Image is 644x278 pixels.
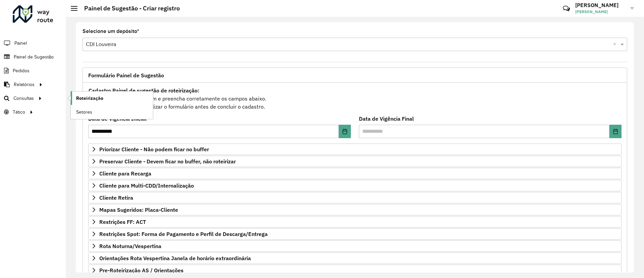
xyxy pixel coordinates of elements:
[83,27,139,35] label: Selecione um depósito
[99,195,133,200] span: Cliente Retira
[88,252,622,264] a: Orientações Rota Vespertina Janela de horário extraordinária
[77,5,180,12] h2: Painel de Sugestão - Criar registro
[88,228,622,240] a: Restrições Spot: Forma de Pagamento e Perfil de Descarga/Entrega
[13,67,30,74] span: Pedidos
[359,115,414,123] label: Data de Vigência Final
[71,91,153,105] a: Roteirização
[613,40,619,48] span: Clear all
[88,156,622,167] a: Preservar Cliente - Devem ficar no buffer, não roteirizar
[14,53,54,61] span: Painel de Sugestão
[99,231,268,237] span: Restrições Spot: Forma de Pagamento e Perfil de Descarga/Entrega
[88,204,622,215] a: Mapas Sugeridos: Placa-Cliente
[99,207,178,212] span: Mapas Sugeridos: Placa-Cliente
[575,9,626,15] span: [PERSON_NAME]
[88,73,164,78] span: Formulário Painel de Sugestão
[13,109,25,116] span: Tático
[609,125,622,138] button: Choose Date
[99,171,151,176] span: Cliente para Recarga
[76,95,103,102] span: Roteirização
[13,95,34,102] span: Consultas
[71,105,153,119] a: Setores
[88,265,622,276] a: Pre-Roteirização AS / Orientações
[575,2,626,8] h3: [PERSON_NAME]
[99,255,251,261] span: Orientações Rota Vespertina Janela de horário extraordinária
[88,180,622,191] a: Cliente para Multi-CDD/Internalização
[89,87,199,94] strong: Cadastro Painel de sugestão de roteirização:
[88,168,622,179] a: Cliente para Recarga
[99,183,194,188] span: Cliente para Multi-CDD/Internalização
[14,40,27,47] span: Painel
[88,192,622,203] a: Cliente Retira
[14,81,35,88] span: Relatórios
[88,216,622,228] a: Restrições FF: ACT
[88,144,622,155] a: Priorizar Cliente - Não podem ficar no buffer
[88,86,622,111] div: Informe a data de inicio, fim e preencha corretamente os campos abaixo. Ao final, você irá pré-vi...
[99,159,236,164] span: Preservar Cliente - Devem ficar no buffer, não roteirizar
[99,243,161,249] span: Rota Noturna/Vespertina
[99,219,146,225] span: Restrições FF: ACT
[339,125,351,138] button: Choose Date
[559,1,574,16] a: Contato Rápido
[99,147,209,152] span: Priorizar Cliente - Não podem ficar no buffer
[99,268,183,273] span: Pre-Roteirização AS / Orientações
[88,240,622,252] a: Rota Noturna/Vespertina
[76,109,92,116] span: Setores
